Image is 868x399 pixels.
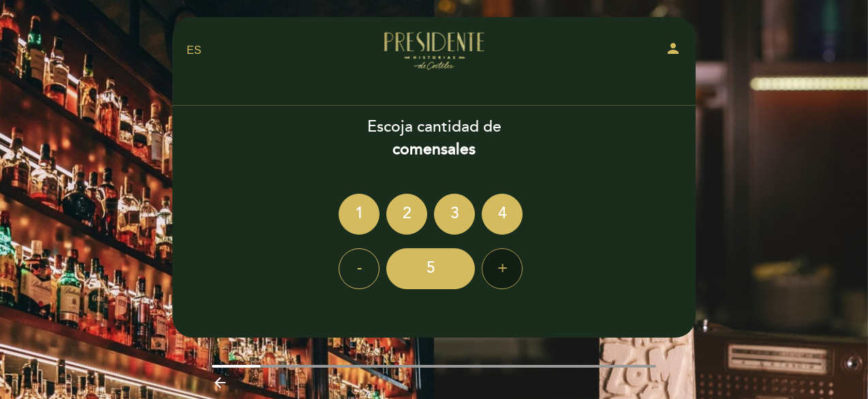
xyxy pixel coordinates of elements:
div: 4 [482,194,523,235]
div: 5 [386,248,475,289]
div: - [339,248,379,289]
a: Presidente [PERSON_NAME] [349,32,519,70]
div: 3 [434,194,475,235]
button: person [665,40,681,61]
i: person [665,40,681,57]
div: 1 [339,194,379,235]
div: + [482,248,523,289]
b: comensales [392,140,476,159]
div: Escoja cantidad de [172,116,696,161]
div: 2 [386,194,427,235]
i: arrow_backward [212,374,228,391]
